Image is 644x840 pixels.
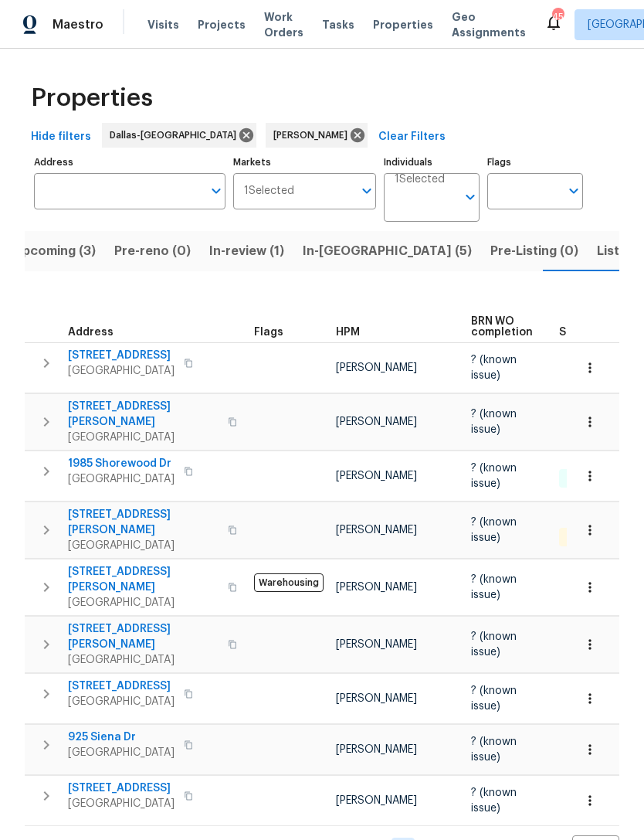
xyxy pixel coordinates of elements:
[68,745,175,760] span: [GEOGRAPHIC_DATA]
[68,796,175,811] span: [GEOGRAPHIC_DATA]
[336,417,417,427] span: [PERSON_NAME]
[114,240,191,262] span: Pre-reno (0)
[336,639,417,650] span: [PERSON_NAME]
[233,158,377,167] label: Markets
[384,158,480,167] label: Individuals
[68,621,219,652] span: [STREET_ADDRESS][PERSON_NAME]
[68,652,219,668] span: [GEOGRAPHIC_DATA]
[68,780,175,796] span: [STREET_ADDRESS]
[68,348,175,363] span: [STREET_ADDRESS]
[561,471,603,485] span: 1 Done
[198,17,246,32] span: Projects
[356,180,378,202] button: Open
[336,582,417,593] span: [PERSON_NAME]
[254,573,324,592] span: Warehousing
[68,538,219,553] span: [GEOGRAPHIC_DATA]
[471,685,517,712] span: ? (known issue)
[471,463,517,489] span: ? (known issue)
[471,736,517,763] span: ? (known issue)
[336,525,417,536] span: [PERSON_NAME]
[471,316,533,338] span: BRN WO completion
[68,564,219,595] span: [STREET_ADDRESS][PERSON_NAME]
[563,180,585,202] button: Open
[471,574,517,600] span: ? (known issue)
[336,744,417,755] span: [PERSON_NAME]
[303,240,472,262] span: In-[GEOGRAPHIC_DATA] (5)
[68,456,175,471] span: 1985 Shorewood Dr
[68,430,219,445] span: [GEOGRAPHIC_DATA]
[205,180,227,202] button: Open
[244,185,294,198] span: 1 Selected
[13,240,96,262] span: Upcoming (3)
[209,240,284,262] span: In-review (1)
[378,128,446,147] span: Clear Filters
[110,128,242,143] span: Dallas-[GEOGRAPHIC_DATA]
[273,128,354,143] span: [PERSON_NAME]
[254,327,283,338] span: Flags
[373,17,433,32] span: Properties
[336,327,360,338] span: HPM
[25,123,97,151] button: Hide filters
[336,795,417,806] span: [PERSON_NAME]
[266,123,368,148] div: [PERSON_NAME]
[68,363,175,379] span: [GEOGRAPHIC_DATA]
[336,471,417,481] span: [PERSON_NAME]
[68,729,175,745] span: 925 Siena Dr
[68,678,175,694] span: [STREET_ADDRESS]
[68,595,219,610] span: [GEOGRAPHIC_DATA]
[336,362,417,373] span: [PERSON_NAME]
[471,787,517,814] span: ? (known issue)
[452,9,526,40] span: Geo Assignments
[471,409,517,435] span: ? (known issue)
[147,17,179,32] span: Visits
[471,355,517,381] span: ? (known issue)
[471,631,517,658] span: ? (known issue)
[53,17,103,32] span: Maestro
[68,507,219,538] span: [STREET_ADDRESS][PERSON_NAME]
[559,327,609,338] span: Summary
[31,90,153,106] span: Properties
[68,399,219,430] span: [STREET_ADDRESS][PERSON_NAME]
[459,186,481,208] button: Open
[68,327,114,338] span: Address
[471,517,517,543] span: ? (known issue)
[264,9,303,40] span: Work Orders
[102,123,256,148] div: Dallas-[GEOGRAPHIC_DATA]
[561,530,594,543] span: 1 QC
[68,694,175,709] span: [GEOGRAPHIC_DATA]
[487,158,583,167] label: Flags
[322,19,354,30] span: Tasks
[336,693,417,704] span: [PERSON_NAME]
[395,173,445,186] span: 1 Selected
[34,158,225,167] label: Address
[68,471,175,487] span: [GEOGRAPHIC_DATA]
[31,128,91,147] span: Hide filters
[490,240,578,262] span: Pre-Listing (0)
[552,9,563,25] div: 45
[372,123,452,151] button: Clear Filters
